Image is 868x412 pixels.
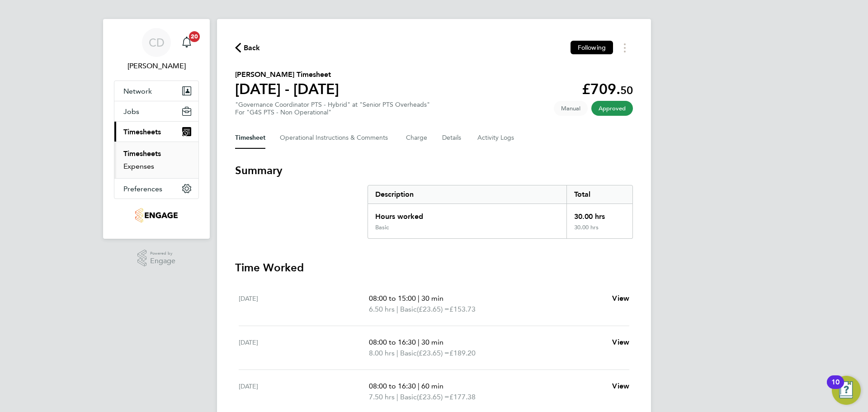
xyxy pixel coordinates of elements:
span: 08:00 to 16:30 [369,382,416,390]
span: Basic [400,348,417,359]
span: | [418,294,420,303]
span: Back [244,43,260,53]
a: 20 [178,28,196,57]
div: [DATE] [239,293,369,315]
h3: Summary [235,163,633,178]
button: Following [571,41,613,54]
div: Timesheets [114,142,198,178]
span: View [612,382,629,390]
span: Preferences [123,185,162,193]
span: View [612,294,629,303]
h2: [PERSON_NAME] Timesheet [235,69,339,80]
button: Activity Logs [477,127,515,149]
nav: Main navigation [103,19,210,239]
span: 30 min [421,294,443,303]
span: Craig Dixon [114,61,199,71]
button: Timesheets Menu [617,41,633,55]
span: Network [123,87,152,95]
h1: [DATE] - [DATE] [235,80,339,98]
span: Jobs [123,107,139,116]
span: 20 [189,31,200,42]
span: Following [578,43,606,52]
div: For "G4S PTS - Non Operational" [235,109,430,116]
span: Basic [400,304,417,315]
div: [DATE] [239,337,369,359]
div: 30.00 hrs [566,224,632,238]
div: 30.00 hrs [566,204,632,224]
button: Open Resource Center, 10 new notifications [832,376,861,405]
span: 60 min [421,382,443,390]
a: Expenses [123,162,154,170]
app-decimal: £709. [582,81,633,98]
span: CD [149,37,165,48]
span: Engage [150,257,175,265]
span: £189.20 [449,349,476,357]
span: (£23.65) = [417,305,449,313]
a: Go to home page [114,208,199,223]
div: Basic [375,224,389,231]
span: Powered by [150,250,175,257]
a: View [612,381,629,392]
button: Charge [406,127,428,149]
span: (£23.65) = [417,393,449,401]
a: Timesheets [123,149,161,158]
span: This timesheet has been approved. [591,101,633,116]
span: View [612,338,629,346]
span: Timesheets [123,128,161,136]
button: Jobs [114,101,198,121]
span: | [418,338,420,346]
div: Description [368,185,566,204]
div: Total [566,185,632,204]
button: Timesheets [114,122,198,142]
h3: Time Worked [235,260,633,275]
span: | [396,305,398,313]
a: View [612,293,629,304]
span: 8.00 hrs [369,349,395,357]
div: 10 [831,382,840,394]
span: | [396,393,398,401]
a: CD[PERSON_NAME] [114,28,199,71]
span: 7.50 hrs [369,393,395,401]
div: "Governance Coordinator PTS - Hybrid" at "Senior PTS Overheads" [235,101,430,116]
button: Back [235,42,260,53]
img: g4s7-logo-retina.png [135,208,177,223]
span: 30 min [421,338,443,346]
span: | [418,382,420,390]
span: £153.73 [449,305,476,313]
button: Operational Instructions & Comments [280,127,392,149]
div: Hours worked [368,204,566,224]
a: Powered byEngage [137,250,176,267]
span: 08:00 to 15:00 [369,294,416,303]
span: This timesheet was manually created. [554,101,588,116]
span: £177.38 [449,393,476,401]
button: Timesheet [235,127,265,149]
div: [DATE] [239,381,369,403]
span: 50 [620,84,633,97]
button: Network [114,81,198,101]
span: 08:00 to 16:30 [369,338,416,346]
span: 6.50 hrs [369,305,395,313]
button: Details [442,127,463,149]
span: (£23.65) = [417,349,449,357]
div: Summary [368,185,633,239]
button: Preferences [114,179,198,199]
span: | [396,349,398,357]
span: Basic [400,392,417,403]
a: View [612,337,629,348]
